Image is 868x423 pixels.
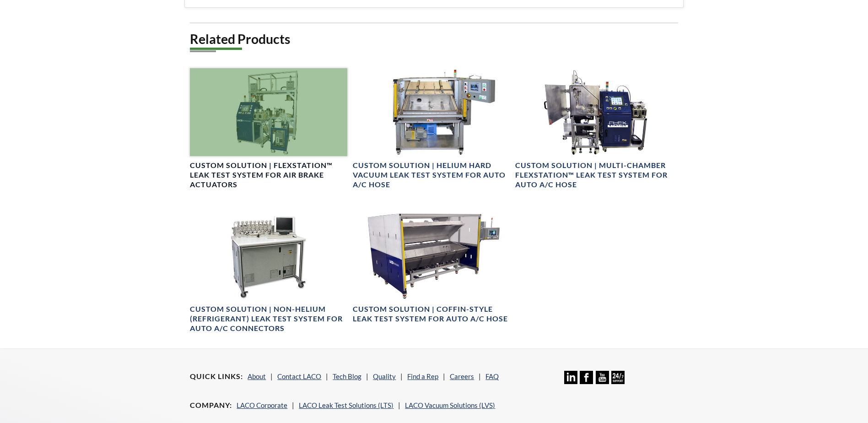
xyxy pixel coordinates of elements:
h4: Custom Solution | Non-Helium (Refrigerant) Leak Test System for Auto A/C Connectors [190,304,347,333]
a: Front View of Coffin-Style Leak Test System for Auto/AC HoseCustom Solution | Coffin-Style Leak T... [353,211,510,324]
a: About [248,372,266,380]
a: Tech Blog [333,372,361,380]
h2: Related Products [190,31,678,48]
a: Quality [373,372,396,380]
h4: Quick Links [190,372,243,381]
img: 24/7 Support Icon [611,371,625,384]
a: 24/7 Support [611,377,625,385]
h4: Company [190,401,232,410]
a: Leak test system for refrigeration hose assemblies, front viewCustom Solution | Helium Hard Vacuu... [353,68,510,190]
h4: Custom Solution | Coffin-Style Leak Test System for Auto A/C Hose [353,304,510,324]
a: LACO Corporate [237,401,287,409]
h4: Custom Solution | FLEXSTATION™ Leak Test System for Air Brake Actuators [190,161,347,189]
a: White cart-mounted desktop style leak test systemCustom Solution | Non-Helium (Refrigerant) Leak ... [190,211,347,333]
a: LACO Vacuum Solutions (LVS) [405,401,495,409]
a: LACO Leak Test Solutions (LTS) [299,401,394,409]
h4: Custom Solution | Helium Hard Vacuum Leak Test System for Auto A/C Hose [353,161,510,189]
a: Contact LACO [277,372,321,380]
h4: Custom Solution | Multi-Chamber FLEXSTATION™ Leak Test System for Auto A/C Hose [515,161,672,189]
a: FLEXSTATION™ Leak Test System for Air Brake ActuatorsCustom Solution | FLEXSTATION™ Leak Test Sys... [190,68,347,190]
a: Careers [450,372,474,380]
a: FLEX Station System front viewCustom Solution | Multi-Chamber FLEXSTATION™ Leak Test System for A... [515,68,672,190]
a: Find a Rep [407,372,438,380]
a: FAQ [485,372,499,380]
